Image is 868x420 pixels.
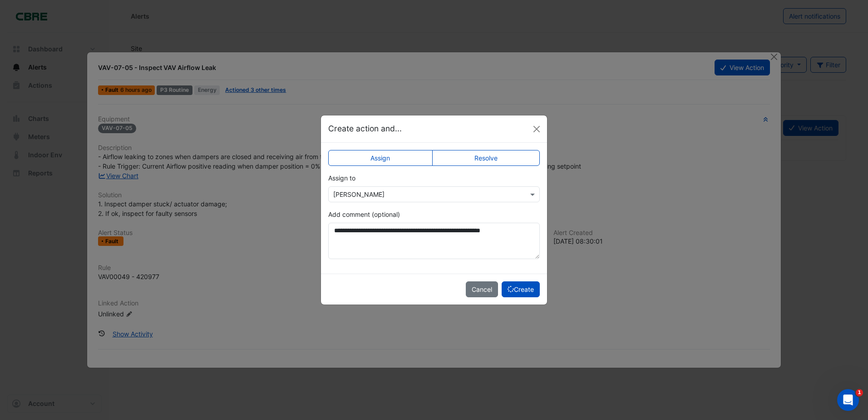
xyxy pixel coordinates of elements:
h5: Create action and... [328,123,402,135]
label: Assign [328,150,433,166]
span: 1 [856,389,863,396]
label: Add comment (optional) [328,210,400,219]
iframe: Intercom live chat [837,389,859,411]
button: Close [530,122,543,136]
button: Create [502,281,540,297]
button: Cancel [466,281,498,297]
label: Assign to [328,173,355,183]
label: Resolve [432,150,540,166]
